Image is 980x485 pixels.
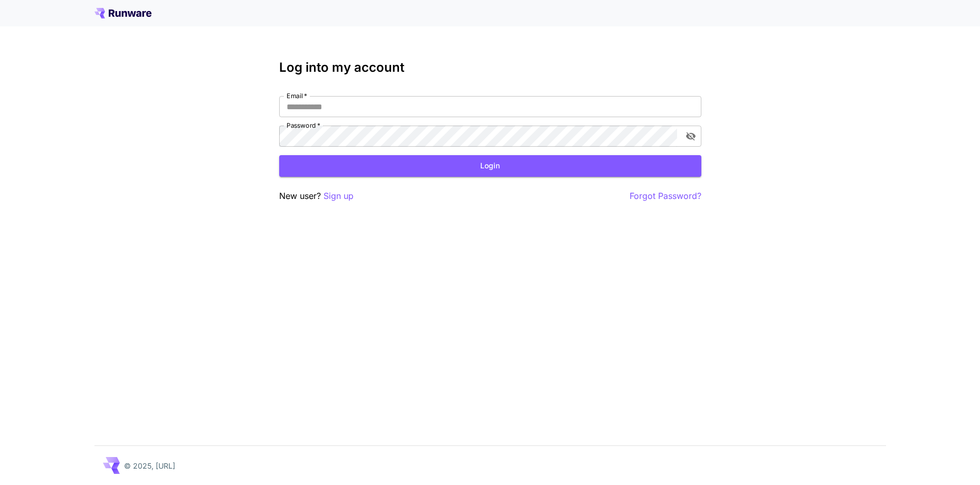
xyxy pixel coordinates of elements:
[324,189,354,203] button: Sign up
[681,127,700,146] button: toggle password visibility
[124,460,175,471] p: © 2025, [URL]
[279,60,701,75] h3: Log into my account
[279,155,701,177] button: Login
[630,189,701,203] button: Forgot Password?
[287,91,307,100] label: Email
[287,121,320,130] label: Password
[279,189,354,203] p: New user?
